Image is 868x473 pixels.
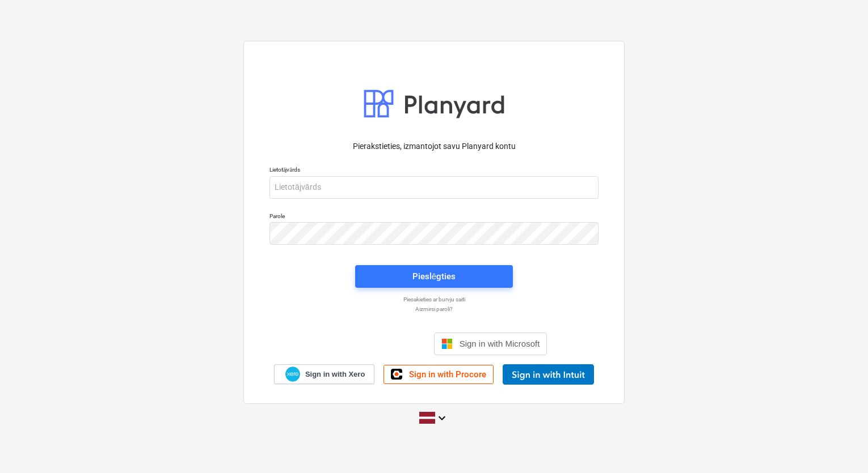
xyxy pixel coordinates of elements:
[285,367,300,382] img: Xero logo
[435,411,449,425] i: keyboard_arrow_down
[412,269,456,284] div: Pieslēgties
[409,369,486,380] span: Sign in with Procore
[269,212,599,222] p: Parole
[315,331,431,356] iframe: Sign in with Google Button
[460,339,540,348] span: Sign in with Microsoft
[355,265,513,288] button: Pieslēgties
[384,365,494,384] a: Sign in with Procore
[274,364,375,384] a: Sign in with Xero
[441,338,453,350] img: Microsoft logo
[264,296,604,303] a: Piesakieties ar burvju saiti
[269,140,599,152] p: Pierakstieties, izmantojot savu Planyard kontu
[269,166,599,176] p: Lietotājvārds
[264,305,604,313] a: Aizmirsi paroli?
[269,176,599,199] input: Lietotājvārds
[811,419,868,473] iframe: Chat Widget
[305,369,365,380] span: Sign in with Xero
